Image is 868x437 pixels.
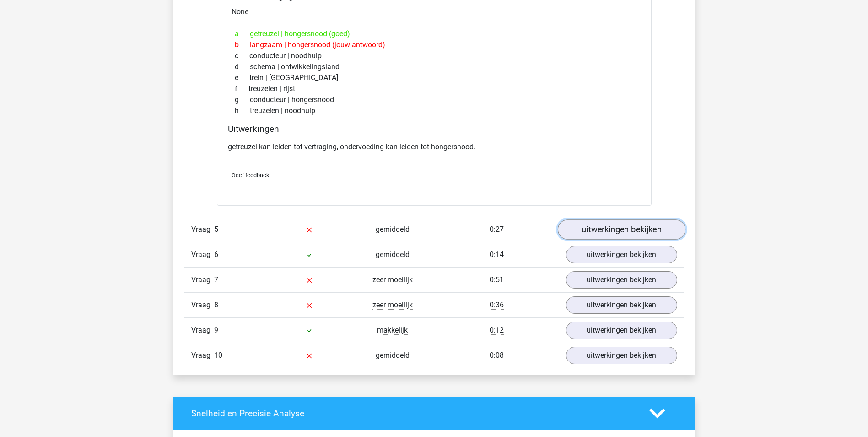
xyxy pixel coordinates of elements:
[235,39,250,50] span: b
[566,347,677,364] a: uitwerkingen bekijken
[235,72,249,83] span: e
[214,326,218,334] span: 9
[235,94,250,105] span: g
[228,142,641,153] p: getreuzel kan leiden tot vertraging, ondervoeding kan leiden tot hongersnood.
[490,300,504,310] span: 0:36
[235,61,250,72] span: d
[235,50,249,61] span: c
[490,275,504,284] span: 0:51
[372,300,413,310] span: zeer moeilijk
[372,275,413,284] span: zeer moeilijk
[228,124,641,134] h4: Uitwerkingen
[490,225,504,234] span: 0:27
[214,250,218,259] span: 6
[228,83,641,94] div: treuzelen | rijst
[377,326,408,335] span: makkelijk
[376,250,410,259] span: gemiddeld
[376,225,410,234] span: gemiddeld
[191,408,636,419] h4: Snelheid en Precisie Analyse
[235,28,250,39] span: a
[376,351,410,360] span: gemiddeld
[228,72,641,83] div: trein | [GEOGRAPHIC_DATA]
[224,3,644,21] div: None
[566,322,677,339] a: uitwerkingen bekijken
[191,224,214,235] span: Vraag
[191,249,214,260] span: Vraag
[191,300,214,311] span: Vraag
[228,94,641,105] div: conducteur | hongersnood
[191,274,214,285] span: Vraag
[490,351,504,360] span: 0:08
[232,172,269,179] span: Geef feedback
[490,326,504,335] span: 0:12
[235,105,250,116] span: h
[566,271,677,289] a: uitwerkingen bekijken
[490,250,504,259] span: 0:14
[214,275,218,284] span: 7
[228,105,641,116] div: treuzelen | noodhulp
[214,225,218,234] span: 5
[228,61,641,72] div: schema | ontwikkelingsland
[566,246,677,263] a: uitwerkingen bekijken
[228,50,641,61] div: conducteur | noodhulp
[557,219,685,240] a: uitwerkingen bekijken
[228,28,641,39] div: getreuzel | hongersnood (goed)
[191,350,214,361] span: Vraag
[214,300,218,309] span: 8
[214,351,222,360] span: 10
[191,325,214,336] span: Vraag
[228,39,641,50] div: langzaam | hongersnood (jouw antwoord)
[566,296,677,314] a: uitwerkingen bekijken
[235,83,248,94] span: f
